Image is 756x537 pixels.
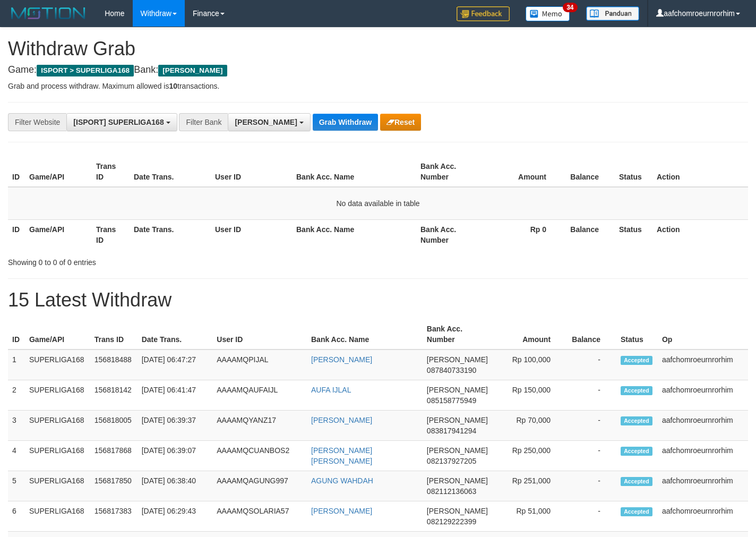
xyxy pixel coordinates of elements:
[483,219,562,250] th: Rp 0
[658,380,748,411] td: aafchomroeurnrorhim
[8,5,89,21] img: MOTION_logo.png
[427,507,488,515] span: [PERSON_NAME]
[25,471,90,501] td: SUPERLIGA168
[138,471,213,501] td: [DATE] 06:38:40
[416,219,483,250] th: Bank Acc. Number
[566,501,616,532] td: -
[311,446,372,465] a: [PERSON_NAME] [PERSON_NAME]
[566,350,616,380] td: -
[483,157,562,187] th: Amount
[37,65,134,76] span: ISPORT > SUPERLIGA168
[25,350,90,380] td: SUPERLIGA168
[566,471,616,501] td: -
[8,65,748,75] h4: Game: Bank:
[90,319,138,350] th: Trans ID
[427,386,488,394] span: [PERSON_NAME]
[457,6,510,21] img: Feedback.jpg
[492,471,566,501] td: Rp 251,000
[25,319,90,350] th: Game/API
[212,501,307,532] td: AAAAMQSOLARIA57
[427,366,476,374] span: Copy 087840733190 to clipboard
[616,319,658,350] th: Status
[90,411,138,441] td: 156818005
[615,219,652,250] th: Status
[90,380,138,411] td: 156818142
[211,219,292,250] th: User ID
[25,441,90,471] td: SUPERLIGA168
[169,82,177,90] strong: 10
[380,114,421,131] button: Reset
[658,350,748,380] td: aafchomroeurnrorhim
[8,411,25,441] td: 3
[416,157,483,187] th: Bank Acc. Number
[211,157,292,187] th: User ID
[427,517,476,526] span: Copy 082129222399 to clipboard
[235,118,297,126] span: [PERSON_NAME]
[212,380,307,411] td: AAAAMQAUFAIJL
[562,219,615,250] th: Balance
[621,386,652,395] span: Accepted
[492,441,566,471] td: Rp 250,000
[307,319,423,350] th: Bank Acc. Name
[212,411,307,441] td: AAAAMQYANZ17
[621,416,652,425] span: Accepted
[566,380,616,411] td: -
[658,411,748,441] td: aafchomroeurnrorhim
[621,356,652,365] span: Accepted
[228,113,310,131] button: [PERSON_NAME]
[138,411,213,441] td: [DATE] 06:39:37
[90,471,138,501] td: 156817850
[423,319,492,350] th: Bank Acc. Number
[427,416,488,424] span: [PERSON_NAME]
[8,471,25,501] td: 5
[8,113,66,131] div: Filter Website
[427,476,488,485] span: [PERSON_NAME]
[586,6,639,21] img: panduan.png
[66,113,177,131] button: [ISPORT] SUPERLIGA168
[138,501,213,532] td: [DATE] 06:29:43
[90,441,138,471] td: 156817868
[212,319,307,350] th: User ID
[212,471,307,501] td: AAAAMQAGUNG997
[311,507,372,515] a: [PERSON_NAME]
[158,65,227,76] span: [PERSON_NAME]
[492,501,566,532] td: Rp 51,000
[658,501,748,532] td: aafchomroeurnrorhim
[563,3,577,12] span: 34
[427,487,476,496] span: Copy 082112136063 to clipboard
[566,441,616,471] td: -
[427,446,488,455] span: [PERSON_NAME]
[8,441,25,471] td: 4
[566,319,616,350] th: Balance
[427,457,476,465] span: Copy 082137927205 to clipboard
[658,319,748,350] th: Op
[311,476,373,485] a: AGUNG WAHDAH
[292,219,416,250] th: Bank Acc. Name
[130,219,211,250] th: Date Trans.
[92,157,130,187] th: Trans ID
[492,380,566,411] td: Rp 150,000
[427,355,488,364] span: [PERSON_NAME]
[8,187,748,220] td: No data available in table
[92,219,130,250] th: Trans ID
[25,380,90,411] td: SUPERLIGA168
[25,157,92,187] th: Game/API
[427,427,476,435] span: Copy 083817941294 to clipboard
[8,289,748,311] h1: 15 Latest Withdraw
[8,501,25,532] td: 6
[652,157,748,187] th: Action
[313,114,378,131] button: Grab Withdraw
[138,350,213,380] td: [DATE] 06:47:27
[652,219,748,250] th: Action
[138,380,213,411] td: [DATE] 06:41:47
[138,441,213,471] td: [DATE] 06:39:07
[25,411,90,441] td: SUPERLIGA168
[427,396,476,405] span: Copy 085158775949 to clipboard
[8,319,25,350] th: ID
[8,81,748,91] p: Grab and process withdraw. Maximum allowed is transactions.
[566,411,616,441] td: -
[25,219,92,250] th: Game/API
[492,319,566,350] th: Amount
[621,507,652,516] span: Accepted
[130,157,211,187] th: Date Trans.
